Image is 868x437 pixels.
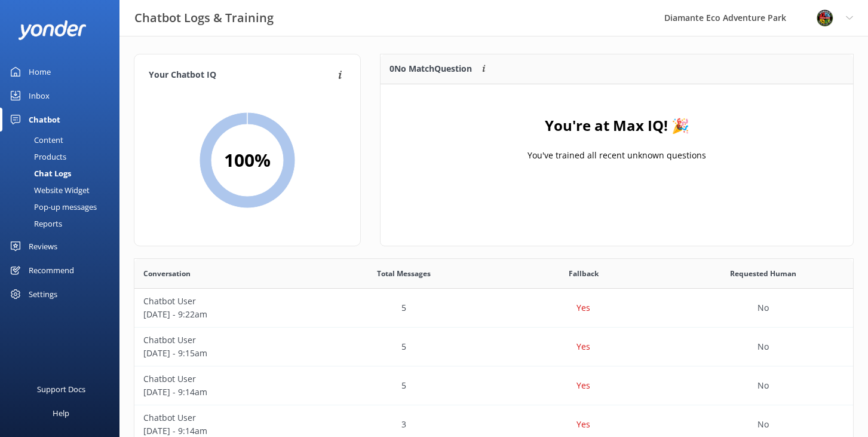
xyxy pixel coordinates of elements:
div: Home [29,60,51,84]
p: No [757,418,769,431]
div: Recommend [29,258,74,282]
div: Content [7,132,63,148]
div: Products [7,148,66,165]
img: 831-1756915225.png [816,9,834,27]
div: row [134,289,853,328]
p: [DATE] - 9:14am [143,386,305,399]
p: Yes [576,301,590,314]
div: Settings [29,282,57,306]
div: grid [381,84,853,204]
div: Inbox [29,84,50,108]
p: 0 No Match Question [389,62,472,75]
p: [DATE] - 9:22am [143,308,305,321]
p: Yes [576,418,590,431]
h3: Chatbot Logs & Training [134,8,274,27]
div: Help [53,401,69,425]
div: Website Widget [7,182,90,198]
div: Support Docs [37,377,85,401]
p: Chatbot User [143,411,305,424]
p: You've trained all recent unknown questions [527,149,706,162]
p: 3 [401,418,406,431]
div: row [134,366,853,405]
span: Fallback [569,268,599,279]
p: 5 [401,379,406,392]
p: Chatbot User [143,295,305,308]
span: Conversation [143,268,191,279]
a: Products [7,148,119,165]
p: Chatbot User [143,372,305,386]
p: 5 [401,301,406,314]
a: Pop-up messages [7,198,119,215]
p: Chatbot User [143,334,305,347]
p: No [757,379,769,392]
a: Reports [7,215,119,232]
img: yonder-white-logo.png [18,20,87,40]
a: Website Widget [7,182,119,198]
div: Reviews [29,234,57,258]
div: Reports [7,215,62,232]
a: Chat Logs [7,165,119,182]
div: row [134,328,853,366]
p: [DATE] - 9:15am [143,347,305,360]
p: Yes [576,340,590,353]
p: No [757,340,769,353]
div: Chatbot [29,108,60,132]
span: Total Messages [377,268,431,279]
p: No [757,301,769,314]
p: Yes [576,379,590,392]
a: Content [7,132,119,148]
h4: You're at Max IQ! 🎉 [545,114,689,137]
div: Pop-up messages [7,198,97,215]
div: Chat Logs [7,165,71,182]
p: 5 [401,340,406,353]
span: Requested Human [730,268,796,279]
h2: 100 % [224,146,271,175]
h4: Your Chatbot IQ [149,69,335,82]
